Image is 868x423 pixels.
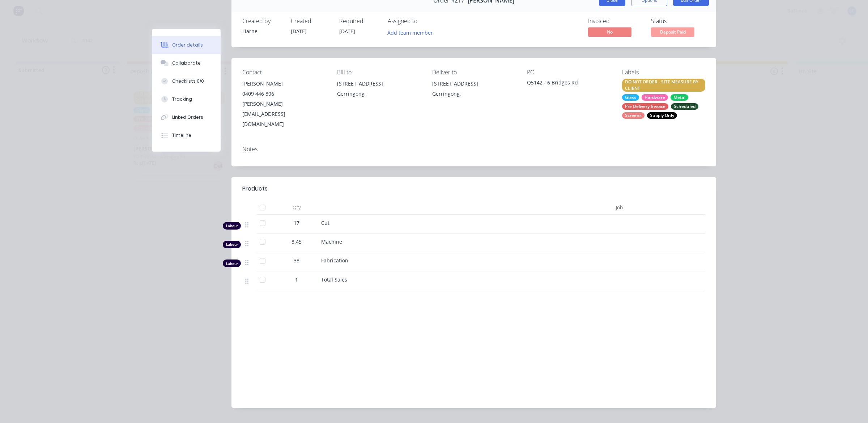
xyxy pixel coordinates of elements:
span: Cut [321,219,329,226]
div: Notes [242,146,705,153]
div: Deliver to [432,69,515,76]
div: Contact [242,69,325,76]
div: Labour [223,241,241,248]
div: Order details [172,42,203,48]
div: Assigned to [388,18,460,25]
div: [STREET_ADDRESS]Gerringong, [337,79,420,102]
button: Collaborate [152,54,221,72]
div: Labour [223,222,241,230]
button: Checklists 0/0 [152,72,221,90]
button: Order details [152,36,221,54]
div: [PERSON_NAME]0409 446 806[PERSON_NAME][EMAIL_ADDRESS][DOMAIN_NAME] [242,79,325,129]
div: Bill to [337,69,420,76]
div: Hardware [642,94,668,101]
div: Q5142 - 6 Bridges Rd [527,79,610,89]
div: Liarne [242,27,282,35]
div: [STREET_ADDRESS] [432,79,515,89]
span: 38 [294,257,299,264]
div: Invoiced [588,18,642,25]
div: Scheduled [671,103,698,110]
div: DO NOT ORDER - SITE MEASURE BY CLIENT [622,79,705,92]
div: Gerringong, [337,89,420,99]
span: Fabrication [321,257,348,264]
span: Total Sales [321,276,347,283]
div: [STREET_ADDRESS] [337,79,420,89]
div: [PERSON_NAME][EMAIL_ADDRESS][DOMAIN_NAME] [242,99,325,129]
div: Timeline [172,132,191,139]
div: 0409 446 806 [242,89,325,99]
span: Machine [321,238,342,245]
span: 8.45 [292,238,302,245]
div: PO [527,69,610,76]
button: Timeline [152,126,221,144]
div: [PERSON_NAME] [242,79,325,89]
div: Linked Orders [172,114,203,121]
button: Add team member [384,27,437,37]
span: [DATE] [291,28,307,35]
span: No [588,27,631,36]
div: [STREET_ADDRESS]Gerringong, [432,79,515,102]
span: 17 [294,219,299,227]
div: Job [571,200,626,215]
button: Add team member [388,27,437,37]
div: Checklists 0/0 [172,78,204,84]
div: Labour [223,260,241,267]
div: Created [291,18,331,25]
div: Gerringong, [432,89,515,99]
div: Glass [622,94,639,101]
button: Deposit Paid [651,27,694,38]
div: Collaborate [172,60,201,66]
div: Required [339,18,379,25]
span: 1 [295,276,298,283]
div: Created by [242,18,282,25]
button: Linked Orders [152,108,221,126]
div: Products [242,184,268,193]
div: Metal [671,94,688,101]
div: Tracking [172,96,192,103]
div: Supply Only [647,112,677,119]
div: Qty [275,200,318,215]
div: Screens [622,112,644,119]
div: Pre Delivery Invoice [622,103,668,110]
span: Deposit Paid [651,27,694,36]
div: Status [651,18,705,25]
button: Tracking [152,90,221,108]
div: Labels [622,69,705,76]
span: [DATE] [339,28,355,35]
